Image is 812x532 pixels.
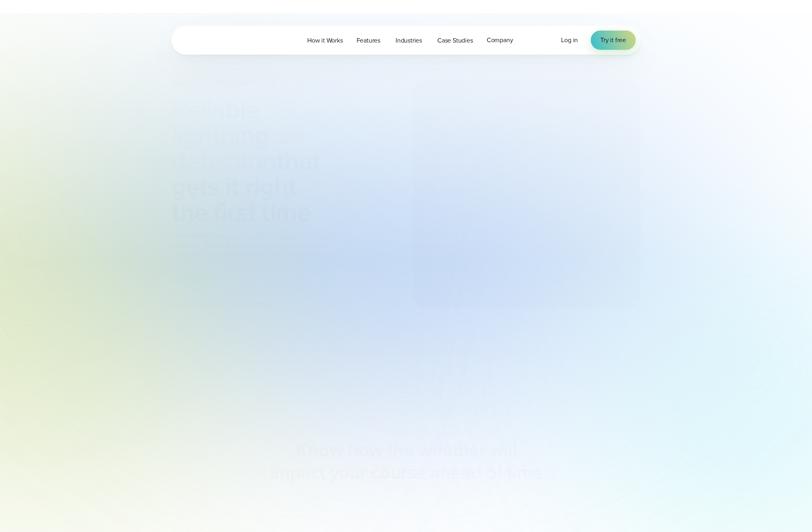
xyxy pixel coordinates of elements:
span: How it Works [307,36,343,45]
span: Case Studies [437,36,473,45]
span: Try it free [600,35,626,45]
span: Company [487,35,513,45]
a: Try it free [591,31,636,50]
a: Case Studies [430,32,480,49]
span: Industries [396,36,422,45]
span: Features [357,36,380,45]
a: How it Works [300,32,350,49]
a: Log in [561,35,578,45]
